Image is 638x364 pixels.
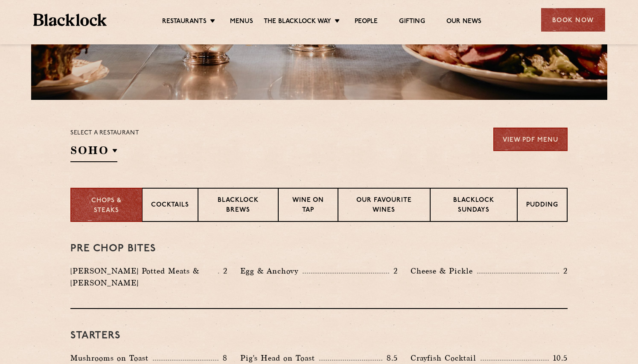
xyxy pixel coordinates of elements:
h2: SOHO [70,143,117,162]
p: 2 [559,265,568,277]
p: Pudding [526,201,558,211]
p: Mushrooms on Toast [70,352,153,364]
a: People [355,17,378,27]
p: Blacklock Sundays [439,196,508,216]
p: Cheese & Pickle [411,265,477,277]
p: Cocktails [151,201,189,211]
p: 8 [218,352,227,364]
a: The Blacklock Way [264,17,331,27]
p: Our favourite wines [347,196,421,216]
h3: Pre Chop Bites [70,243,568,254]
p: Select a restaurant [70,128,139,139]
p: Pig's Head on Toast [240,352,319,364]
p: 8.5 [382,352,398,364]
p: Egg & Anchovy [240,265,303,277]
p: Chops & Steaks [80,196,133,215]
p: 2 [389,265,398,277]
p: 10.5 [549,352,568,364]
h3: Starters [70,330,568,341]
p: Wine on Tap [287,196,329,216]
p: Crayfish Cocktail [411,352,481,364]
a: View PDF Menu [493,128,568,151]
img: BL_Textured_Logo-footer-cropped.svg [33,14,107,26]
p: Blacklock Brews [207,196,269,216]
a: Menus [230,17,253,27]
div: Book Now [541,8,605,32]
a: Restaurants [162,17,207,27]
a: Our News [446,17,482,27]
p: 2 [219,265,227,277]
a: Gifting [399,17,425,27]
p: [PERSON_NAME] Potted Meats & [PERSON_NAME] [70,265,218,289]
